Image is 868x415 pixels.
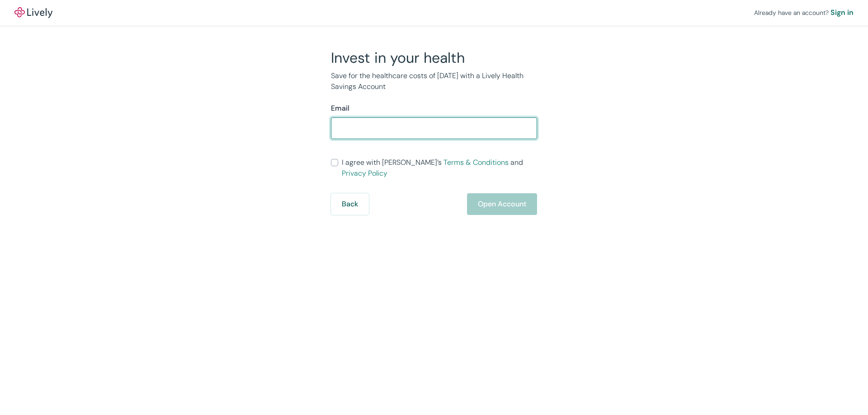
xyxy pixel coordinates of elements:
div: Already have an account? [754,7,854,18]
h2: Invest in your health [331,49,537,67]
a: LivelyLively [14,7,52,18]
button: Back [331,193,369,215]
a: Terms & Conditions [443,158,509,167]
label: Email [331,103,349,114]
span: I agree with [PERSON_NAME]’s and [342,157,537,179]
p: Save for the healthcare costs of [DATE] with a Lively Health Savings Account [331,70,537,92]
img: Lively [14,7,52,18]
a: Privacy Policy [342,168,387,178]
a: Sign in [830,7,854,18]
